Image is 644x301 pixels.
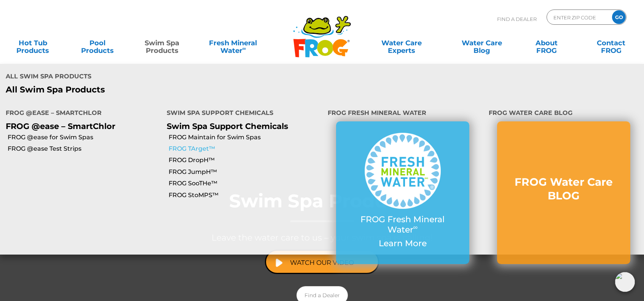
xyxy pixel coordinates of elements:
[6,85,316,95] a: All Swim Spa Products
[615,272,635,292] img: openIcon
[512,175,615,210] a: FROG Water Care BLOG
[6,121,155,131] p: FROG @ease – SmartChlor
[6,70,316,85] h4: All Swim Spa Products
[351,239,454,248] p: Learn More
[72,35,123,51] a: PoolProducts
[242,45,246,51] sup: ∞
[612,10,626,24] input: GO
[457,35,507,51] a: Water CareBlog
[328,106,477,121] h4: FROG Fresh Mineral Water
[351,133,454,252] a: FROG Fresh Mineral Water∞ Learn More
[169,168,322,176] a: FROG JumpH™
[265,250,379,274] a: Watch Our Video
[553,12,604,23] input: Zip Code Form
[586,35,636,51] a: ContactFROG
[6,106,155,121] h4: FROG @ease – SmartChlor
[413,223,418,231] sup: ∞
[360,35,442,51] a: Water CareExperts
[8,145,161,153] a: FROG @ease Test Strips
[351,215,454,235] p: FROG Fresh Mineral Water
[169,133,322,142] a: FROG Maintain for Swim Spas
[137,35,187,51] a: Swim SpaProducts
[521,35,572,51] a: AboutFROG
[169,179,322,188] a: FROG SooTHe™
[202,35,265,51] a: Fresh MineralWater∞
[8,133,161,142] a: FROG @ease for Swim Spas
[489,106,638,121] h4: FROG Water Care BLOG
[512,175,615,203] h3: FROG Water Care BLOG
[167,106,316,121] h4: Swim Spa Support Chemicals
[169,156,322,164] a: FROG DropH™
[169,191,322,199] a: FROG StoMPS™
[167,121,288,131] a: Swim Spa Support Chemicals
[497,10,537,29] p: Find A Dealer
[169,145,322,153] a: FROG TArget™
[8,35,58,51] a: Hot TubProducts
